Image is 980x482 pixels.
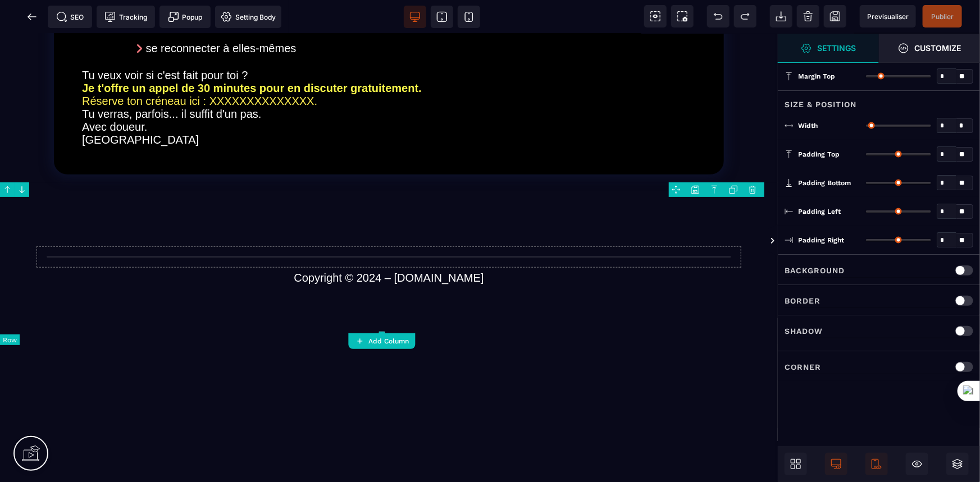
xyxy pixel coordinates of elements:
p: Corner [785,360,821,374]
strong: Settings [818,44,856,52]
span: Width [798,121,818,130]
div: Size & Position [778,90,980,111]
span: Mobile Only [865,453,888,475]
span: Padding Top [798,150,840,159]
span: Previsualiser [867,12,909,21]
span: View components [644,5,667,27]
span: Hide/Show Block [906,453,928,475]
p: Border [785,294,821,307]
span: Settings [778,34,879,63]
span: Open Style Manager [879,34,980,63]
span: SEO [56,11,84,22]
span: Open Blocks [785,453,807,475]
span: Padding Bottom [798,178,851,187]
span: Screenshot [671,5,694,27]
span: Padding Right [798,236,844,245]
p: Background [785,264,845,277]
span: Desktop Only [825,453,847,475]
span: Preview [860,5,916,27]
span: Open Layers [946,453,969,475]
strong: Customize [915,44,961,52]
p: Shadow [785,324,823,338]
span: Padding Left [798,207,841,216]
span: Tracking [104,11,147,22]
strong: Add Column [368,337,409,345]
span: se reconnecter à elles-mêmes [146,8,297,21]
span: Popup [168,11,203,22]
span: Setting Body [221,11,276,22]
span: Publier [931,12,954,21]
button: Add Column [349,333,416,349]
text: Copyright © 2024 – [DOMAIN_NAME] [8,235,769,254]
span: Margin Top [798,72,835,81]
